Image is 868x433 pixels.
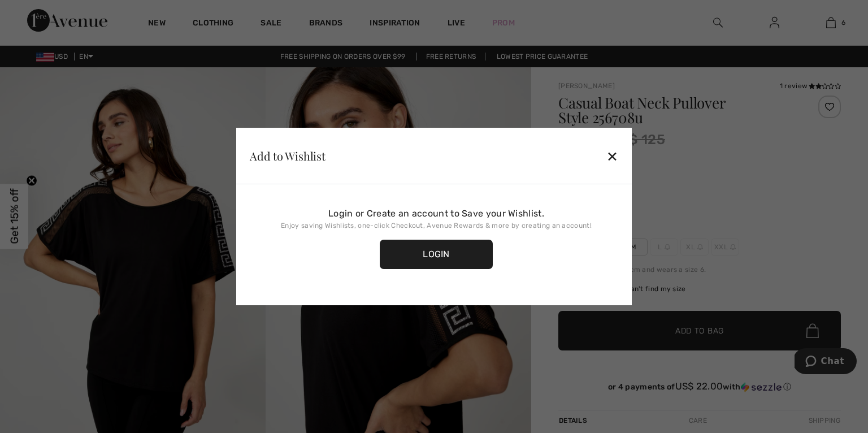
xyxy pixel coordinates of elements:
[250,150,325,162] div: Add to Wishlist
[263,220,609,231] div: Enjoy saving Wishlists, one-click Checkout, Avenue Rewards & more by creating an account!
[380,240,493,269] div: Login
[27,8,50,18] span: Chat
[263,207,609,220] div: Login or Create an account to Save your Wishlist.
[606,144,618,168] div: ✕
